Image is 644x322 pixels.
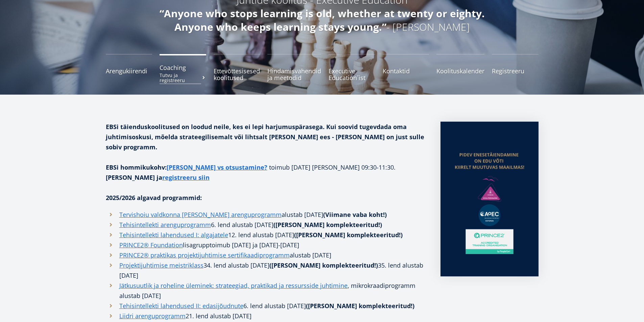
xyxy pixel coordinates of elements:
[106,240,427,250] li: toimub [DATE] ja [DATE]-[DATE]
[329,68,375,81] span: Executive Education´ist
[106,173,210,181] strong: [PERSON_NAME] ja
[183,241,210,249] span: lisagrupp
[167,162,267,172] a: [PERSON_NAME] vs otsustamine?
[492,54,539,81] a: Registreeru
[162,172,210,182] a: registreeru siin
[306,302,414,310] strong: ([PERSON_NAME] komplekteeritud!)
[294,231,403,239] strong: ([PERSON_NAME] komplekteeritud!)
[106,54,152,81] a: Arengukiirendi
[106,123,424,151] strong: EBSi täienduskoolitused on loodud neile, kes ei lepi harjumuspärasega. Kui soovid tugevdada oma j...
[267,68,321,81] span: Hindamisvahendid ja meetodid
[143,7,501,34] h5: - [PERSON_NAME]
[119,311,186,321] a: Liidri arenguprogramm
[383,68,429,74] span: Kontaktid
[160,64,206,71] span: Coaching
[106,250,427,260] li: alustab [DATE]
[119,209,282,220] a: Tervishoiu valdkonna [PERSON_NAME] arenguprogramm
[119,250,290,260] a: PRINCE2® praktikas projektijuhtimise sertifikaadiprogramm
[119,260,204,270] a: Projektijuhtimise meistriklass
[106,162,427,182] p: toimub [DATE] [PERSON_NAME] 09:30-11:30.
[119,301,243,311] a: Tehisintellekti lahendused II: edasijõudnute
[106,260,427,280] li: 34. lend alustab [DATE] 35. lend alustab [DATE]
[106,301,427,311] li: 6. lend alustab [DATE]
[106,68,152,74] span: Arengukiirendi
[119,220,211,230] a: Tehisintellekti arenguprogramm
[106,163,269,171] strong: EBSi hommikukohv:
[214,68,260,81] span: Ettevõttesisesed koolitused
[329,54,375,81] a: Executive Education´ist
[492,68,539,74] span: Registreeru
[269,261,378,269] strong: ([PERSON_NAME] komplekteeritud!)
[160,73,206,83] small: Tutvu ja registreeru
[106,311,427,321] li: 21. lend alustab [DATE]
[436,54,484,81] a: Koolituskalender
[119,280,348,291] a: Jätkusuutlik ja roheline üleminek: strateegiad, praktikad ja ressursside juhtimine
[383,54,429,81] a: Kontaktid
[267,54,321,81] a: Hindamisvahendid ja meetodid
[436,68,484,74] span: Koolituskalender
[106,220,427,230] li: 6. lend alustab [DATE]
[106,209,427,220] li: alustab [DATE]
[106,280,427,301] li: , mikrokraadiprogramm alustab [DATE]
[106,194,202,202] strong: 2025/2026 algavad programmid:
[273,221,382,229] strong: ([PERSON_NAME] komplekteeritud!)
[119,230,228,240] a: Tehisintellekti lahendused I: algajatele
[160,54,206,81] a: CoachingTutvu ja registreeru
[106,230,427,240] li: 12. lend alustab [DATE]
[214,54,260,81] a: Ettevõttesisesed koolitused
[160,6,485,34] em: “Anyone who stops learning is old, whether at twenty or eighty. Anyone who keeps learning stays y...
[323,210,387,219] strong: (Viimane vaba koht!)
[119,240,183,250] a: PRINCE2® Foundation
